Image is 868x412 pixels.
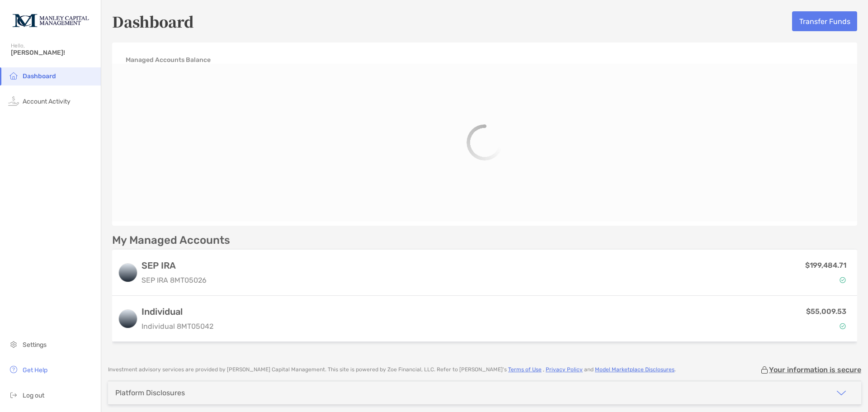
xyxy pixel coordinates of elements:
[8,70,19,81] img: household icon
[8,95,19,106] img: activity icon
[142,306,213,317] h3: Individual
[836,388,847,398] img: icon arrow
[508,366,542,373] a: Terms of Use
[792,11,857,31] button: Transfer Funds
[595,366,675,373] a: Model Marketplace Disclosures
[23,341,47,349] span: Settings
[11,49,95,57] span: [PERSON_NAME]!
[769,365,861,374] p: Your information is secure
[126,56,211,64] h4: Managed Accounts Balance
[119,264,137,282] img: logo account
[8,339,19,350] img: settings icon
[23,98,71,105] span: Account Activity
[840,323,846,329] img: Account Status icon
[8,364,19,375] img: get-help icon
[840,277,846,283] img: Account Status icon
[805,260,846,271] p: $199,484.71
[112,11,194,32] h5: Dashboard
[23,392,44,399] span: Log out
[23,366,47,374] span: Get Help
[142,275,207,286] p: SEP IRA 8MT05026
[112,235,230,246] p: My Managed Accounts
[142,260,207,271] h3: SEP IRA
[546,366,583,373] a: Privacy Policy
[23,72,56,80] span: Dashboard
[142,321,213,332] p: Individual 8MT05042
[806,306,846,317] p: $55,009.53
[11,4,90,36] img: Zoe Logo
[108,366,676,373] p: Investment advisory services are provided by [PERSON_NAME] Capital Management . This site is powe...
[8,389,19,400] img: logout icon
[115,388,185,397] div: Platform Disclosures
[119,310,137,328] img: logo account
